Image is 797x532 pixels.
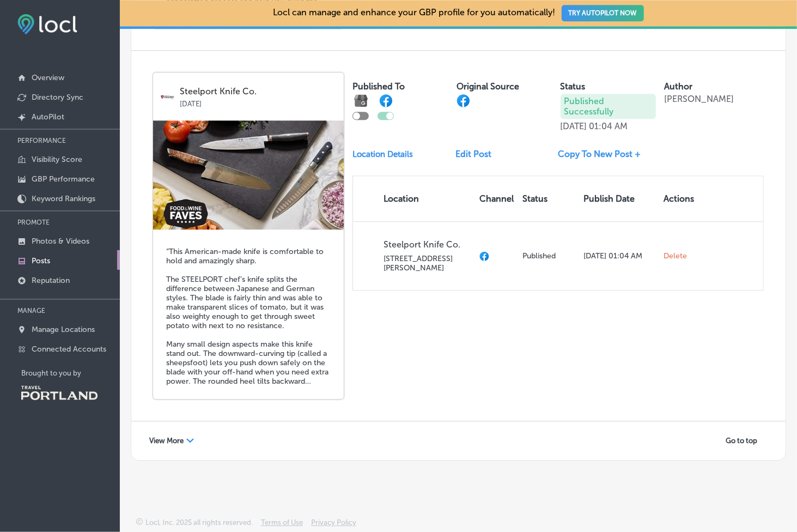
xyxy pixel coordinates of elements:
th: Actions [659,176,698,221]
p: Directory Sync [32,93,83,102]
th: Location [353,176,475,221]
p: Visibility Score [32,155,82,164]
p: [DATE] [561,121,587,131]
span: Delete [664,251,687,261]
label: Original Source [457,81,519,92]
p: Keyword Rankings [32,194,95,203]
th: Publish Date [579,176,659,221]
p: [STREET_ADDRESS][PERSON_NAME] [384,254,471,273]
label: Status [561,81,586,92]
p: 01:04 AM [589,121,628,131]
p: Steelport Knife Co. [180,87,336,96]
a: Privacy Policy [311,518,356,532]
p: AutoPilot [32,112,64,122]
p: Locl, Inc. 2025 all rights reserved. [145,518,253,527]
label: Author [664,81,692,92]
img: fda3e92497d09a02dc62c9cd864e3231.png [17,14,77,34]
a: Edit Post [455,149,500,159]
p: [DATE] [180,96,336,108]
p: Published [522,251,574,261]
span: Go to top [726,437,757,445]
p: [DATE] 01:04 AM [583,251,655,261]
p: Published Successfully [561,94,656,119]
span: View More [149,437,184,445]
img: logo [161,90,174,104]
label: Published To [352,81,405,92]
p: Brought to you by [21,369,120,377]
a: Terms of Use [261,518,303,532]
p: Reputation [32,276,70,285]
p: Overview [32,73,64,82]
th: Channel [475,176,518,221]
button: TRY AUTOPILOT NOW [562,5,644,21]
p: Steelport Knife Co. [384,239,471,250]
img: Travel Portland [21,386,98,400]
p: Posts [32,256,50,265]
h5: “This American-made knife is comfortable to hold and amazingly sharp. The STEELPORT chef’s knife ... [166,247,331,386]
p: Location Details [352,149,413,159]
a: Copy To New Post + [558,149,650,159]
p: GBP Performance [32,174,95,184]
p: Connected Accounts [32,344,106,354]
img: 1741680270483746654_18049612022267532_5035527478067314672_n.jpg [153,120,344,229]
p: Photos & Videos [32,237,89,246]
p: [PERSON_NAME] [664,94,734,104]
th: Status [518,176,579,221]
p: Manage Locations [32,325,95,334]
